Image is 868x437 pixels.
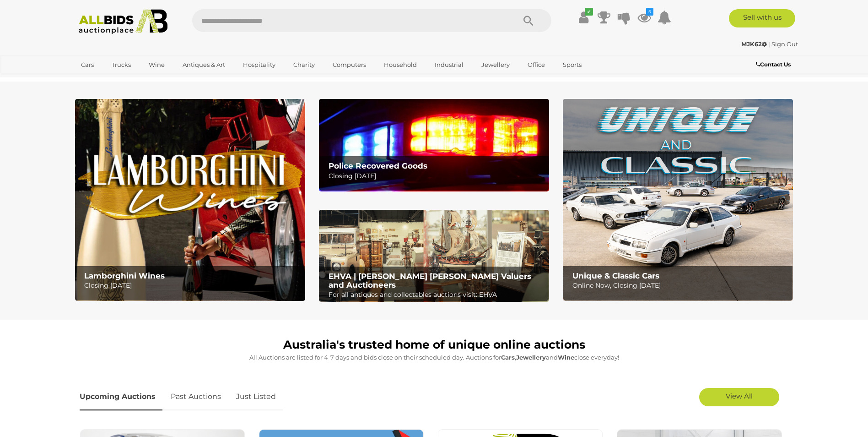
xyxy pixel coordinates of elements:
b: Unique & Classic Cars [572,271,659,280]
a: Sell with us [729,9,795,27]
a: Charity [287,57,321,72]
a: Industrial [429,57,469,72]
a: Trucks [106,57,137,72]
a: Unique & Classic Cars Unique & Classic Cars Online Now, Closing [DATE] [563,99,793,301]
strong: Cars [501,354,515,361]
i: ✔ [585,8,593,16]
span: View All [726,392,753,400]
a: Antiques & Art [177,57,231,72]
a: Police Recovered Goods Police Recovered Goods Closing [DATE] [319,99,549,191]
a: Household [378,57,423,72]
strong: Jewellery [516,354,546,361]
a: Hospitality [237,57,281,72]
a: View All [699,388,779,406]
p: Closing [DATE] [84,280,300,291]
b: Contact Us [756,61,791,68]
strong: Wine [558,354,574,361]
a: [GEOGRAPHIC_DATA] [75,72,152,87]
b: Lamborghini Wines [84,271,165,280]
img: Unique & Classic Cars [563,99,793,301]
h1: Australia's trusted home of unique online auctions [80,339,789,351]
a: MJK62 [741,40,768,48]
i: 5 [646,8,653,16]
a: Computers [327,57,372,72]
a: Cars [75,57,100,72]
a: 5 [637,9,651,26]
a: Past Auctions [164,383,228,410]
a: ✔ [577,9,591,26]
span: | [768,40,770,48]
a: Just Listed [229,383,283,410]
p: Closing [DATE] [329,170,544,182]
button: Search [506,9,551,32]
a: Wine [143,57,171,72]
a: Sports [557,57,588,72]
a: Upcoming Auctions [80,383,162,410]
b: EHVA | [PERSON_NAME] [PERSON_NAME] Valuers and Auctioneers [329,272,531,290]
p: All Auctions are listed for 4-7 days and bids close on their scheduled day. Auctions for , and cl... [80,352,789,363]
a: Sign Out [771,40,798,48]
img: EHVA | Evans Hastings Valuers and Auctioneers [319,210,549,302]
b: Police Recovered Goods [329,161,427,170]
p: For all antiques and collectables auctions visit: EHVA [329,289,544,300]
a: Office [522,57,551,72]
img: Lamborghini Wines [75,99,305,301]
a: Jewellery [475,57,516,72]
img: Allbids.com.au [74,9,173,34]
a: Contact Us [756,60,793,70]
strong: MJK62 [741,40,767,48]
a: Lamborghini Wines Lamborghini Wines Closing [DATE] [75,99,305,301]
a: EHVA | Evans Hastings Valuers and Auctioneers EHVA | [PERSON_NAME] [PERSON_NAME] Valuers and Auct... [319,210,549,302]
img: Police Recovered Goods [319,99,549,191]
p: Online Now, Closing [DATE] [572,280,788,291]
